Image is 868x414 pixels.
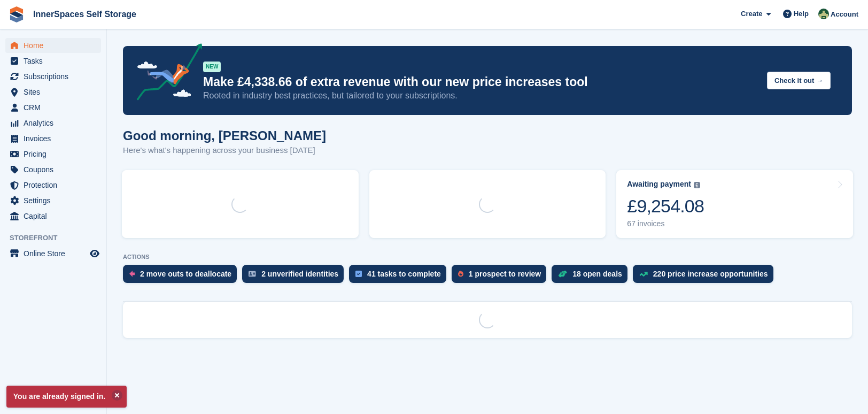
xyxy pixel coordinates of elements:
[88,247,101,260] a: Preview store
[5,100,101,115] a: menu
[123,128,326,143] h1: Good morning, [PERSON_NAME]
[24,116,88,131] span: Analytics
[469,270,541,278] div: 1 prospect to review
[261,270,338,278] div: 2 unverified identities
[5,38,101,53] a: menu
[123,254,852,260] p: ACTIONS
[24,147,88,162] span: Pricing
[24,85,88,99] span: Sites
[458,271,463,277] img: prospect-51fa495bee0391a8d652442698ab0144808aea92771e9ea1ae160a38d050c398.svg
[140,270,231,278] div: 2 move outs to deallocate
[24,100,88,115] span: CRM
[558,270,567,278] img: deal-1b604bf984904fb50ccaf53a9ad4b4a5d6e5aea283cecdc64d6e3604feb123c2.svg
[627,195,704,217] div: £9,254.08
[5,193,101,208] a: menu
[24,178,88,193] span: Protection
[355,271,362,277] img: task-75834270c22a3079a89374b754ae025e5fb1db73e45f91037f5363f120a921f8.svg
[627,219,704,228] div: 67 invoices
[5,85,101,99] a: menu
[242,265,349,288] a: 2 unverified identities
[249,271,256,277] img: verify_identity-adf6edd0f0f0b5bbfe63781bf79b02c33cf7c696d77639b501bdc392416b5a36.svg
[24,193,88,208] span: Settings
[627,180,691,189] div: Awaiting payment
[5,53,101,68] a: menu
[129,271,135,277] img: move_outs_to_deallocate_icon-f764333ba52eb49d3ac5e1228854f67142a1ed5810a6f6cc68b1a99e826820c5.svg
[24,69,88,84] span: Subscriptions
[5,209,101,224] a: menu
[24,162,88,177] span: Coupons
[794,9,809,19] span: Help
[5,131,101,146] a: menu
[203,90,758,102] p: Rooted in industry best practices, but tailored to your subscriptions.
[24,38,88,53] span: Home
[5,147,101,162] a: menu
[5,178,101,193] a: menu
[128,43,203,104] img: price-adjustments-announcement-icon-8257ccfd72463d97f412b2fc003d46551f7dbcb40ab6d574587a9cd5c0d94...
[203,62,221,72] div: NEW
[633,265,779,288] a: 220 price increase opportunities
[767,72,831,89] button: Check it out →
[741,9,762,19] span: Create
[24,131,88,146] span: Invoices
[5,162,101,177] a: menu
[24,246,88,261] span: Online Store
[5,69,101,84] a: menu
[203,74,758,90] p: Make £4,338.66 of extra revenue with our new price increases tool
[9,6,25,22] img: stora-icon-8386f47178a22dfd0bd8f6a31ec36ba5ce8667c1dd55bd0f319d3a0aa187defe.svg
[616,170,853,238] a: Awaiting payment £9,254.08 67 invoices
[572,270,622,278] div: 18 open deals
[831,9,858,20] span: Account
[367,270,441,278] div: 41 tasks to complete
[24,209,88,224] span: Capital
[10,233,106,243] span: Storefront
[29,5,141,23] a: InnerSpaces Self Storage
[24,53,88,68] span: Tasks
[552,265,633,288] a: 18 open deals
[5,116,101,131] a: menu
[639,272,648,277] img: price_increase_opportunities-93ffe204e8149a01c8c9dc8f82e8f89637d9d84a8eef4429ea346261dce0b2c0.svg
[5,246,101,261] a: menu
[818,9,829,19] img: Paula Amey
[123,144,326,157] p: Here's what's happening across your business [DATE]
[452,265,552,288] a: 1 prospect to review
[123,265,242,288] a: 2 move outs to deallocate
[653,270,768,278] div: 220 price increase opportunities
[6,386,127,408] p: You are already signed in.
[694,182,700,188] img: icon-info-grey-7440780725fd019a000dd9b08b2336e03edf1995a4989e88bcd33f0948082b44.svg
[349,265,452,288] a: 41 tasks to complete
